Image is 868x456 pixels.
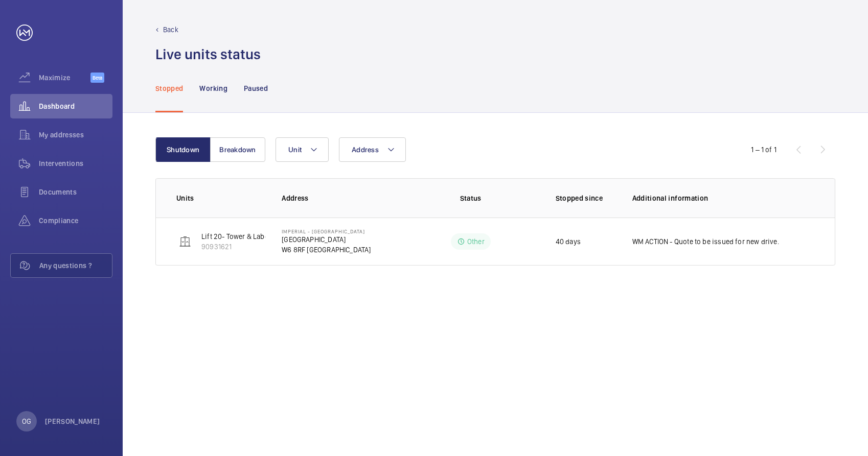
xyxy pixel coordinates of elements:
p: Stopped since [556,193,616,203]
p: [PERSON_NAME] [45,416,100,426]
p: Additional information [632,193,814,203]
p: Other [467,236,485,247]
span: My addresses [39,130,112,140]
p: Back [163,25,178,35]
h1: Live units status [155,45,261,64]
span: Documents [39,187,112,197]
p: OG [22,416,31,426]
p: Address [282,193,402,203]
span: Any questions ? [39,260,112,271]
p: 90931621 [201,242,346,252]
span: Maximize [39,73,90,83]
p: W6 8RF [GEOGRAPHIC_DATA] [282,245,371,255]
p: [GEOGRAPHIC_DATA] [282,234,371,245]
span: Interventions [39,158,112,169]
span: Compliance [39,215,112,226]
p: Working [199,83,227,93]
button: Address [339,137,406,162]
span: Dashboard [39,101,112,111]
p: Stopped [155,83,183,93]
p: WM ACTION - Quote to be issued for new drive. [632,236,779,247]
img: elevator.svg [179,235,191,248]
button: Unit [276,137,329,162]
span: Beta [90,73,104,83]
span: Address [352,146,379,154]
p: Paused [244,83,268,93]
div: 1 – 1 of 1 [751,145,776,155]
p: Lift 20- Tower & Laboratory Block (Passenger) [201,231,346,242]
p: Imperial - [GEOGRAPHIC_DATA] [282,228,371,234]
p: Status [409,193,532,203]
span: Unit [288,146,302,154]
p: Units [176,193,265,203]
p: 40 days [556,236,581,247]
button: Breakdown [210,137,265,162]
button: Shutdown [155,137,211,162]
